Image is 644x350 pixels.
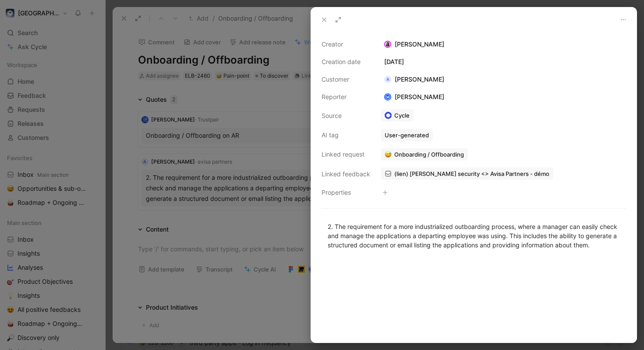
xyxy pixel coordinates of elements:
div: AI tag [322,130,370,140]
div: Linked feedback [322,169,370,179]
img: avatar [385,42,391,47]
a: (lien) [PERSON_NAME] security <> Avisa Partners - démo [381,168,553,180]
div: Customer [322,74,370,85]
span: (lien) [PERSON_NAME] security <> Avisa Partners - démo [394,170,549,178]
img: 😅 [385,151,392,158]
div: [DATE] [381,57,626,67]
div: [PERSON_NAME] [381,74,448,85]
div: M [385,94,391,100]
div: Reporter [322,92,370,102]
div: [PERSON_NAME] [381,39,626,50]
div: a [384,76,391,83]
div: Linked request [322,149,370,160]
div: User-generated [385,131,429,139]
button: 😅Onboarding / Offboarding [381,148,468,161]
div: Creation date [322,57,370,67]
span: Onboarding / Offboarding [394,150,464,158]
div: Source [322,111,370,121]
div: Creator [322,39,370,50]
div: 2. The requirement for a more industrialized outboarding process, where a manager can easily chec... [328,222,620,250]
div: Properties [322,187,370,198]
a: Cycle [381,109,414,121]
div: [PERSON_NAME] [381,92,448,102]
